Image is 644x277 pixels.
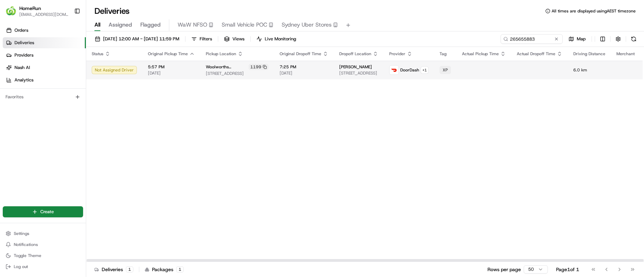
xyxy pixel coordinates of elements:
span: Original Pickup Time [148,51,188,57]
span: Provider [389,51,405,57]
a: Providers [3,50,86,61]
div: 1 [126,266,133,273]
span: Actual Pickup Time [462,51,499,57]
span: Toggle Theme [14,253,41,258]
a: Deliveries [3,37,86,48]
p: Rows per page [487,266,521,273]
span: Driving Distance [573,51,605,57]
button: Create [3,206,83,217]
span: 6.0 km [573,67,605,73]
div: 1 [176,266,184,273]
span: Woolworths [GEOGRAPHIC_DATA] [206,64,247,70]
span: All times are displayed using AEST timezone [552,8,636,14]
span: Create [40,209,54,215]
span: Actual Dropoff Time [517,51,555,57]
span: Dropoff Location [339,51,371,57]
button: +1 [421,66,429,74]
span: [PERSON_NAME] [339,64,372,70]
button: Live Monitoring [253,34,299,44]
img: doordash_logo_v2.png [390,66,399,75]
span: [DATE] [148,70,195,76]
span: WaW NFSO [178,21,207,29]
button: Views [221,34,248,44]
span: Pickup Location [206,51,236,57]
span: All [94,21,100,29]
input: Type to search [501,34,563,44]
button: HomeRun [19,5,41,12]
h1: Deliveries [94,6,130,17]
button: Log out [3,262,83,271]
span: Views [232,36,244,42]
button: Notifications [3,240,83,249]
span: Sydney Uber Stores [282,21,332,29]
div: Favorites [3,91,83,102]
button: Refresh [629,34,638,44]
span: 7:25 PM [280,64,328,70]
span: [STREET_ADDRESS] [206,71,269,76]
span: Providers [14,52,33,58]
span: Status [92,51,103,57]
span: Map [577,36,586,42]
span: Nash AI [14,65,30,71]
span: Tag [440,51,446,57]
a: Nash AI [3,62,86,73]
span: Filters [200,36,212,42]
span: Orders [14,27,28,33]
span: Original Dropoff Time [280,51,321,57]
button: Filters [188,34,215,44]
div: 1199 [249,64,269,70]
button: [EMAIL_ADDRESS][DOMAIN_NAME] [19,12,69,17]
button: Toggle Theme [3,251,83,260]
span: Settings [14,231,29,236]
button: Settings [3,229,83,238]
a: Orders [3,25,86,36]
span: Assigned [109,21,132,29]
span: Deliveries [14,40,34,46]
span: XP [443,67,448,73]
div: Deliveries [94,266,133,273]
span: DoorDash [400,67,419,73]
span: 5:57 PM [148,64,195,70]
button: Map [565,34,589,44]
span: Flagged [140,21,161,29]
span: [STREET_ADDRESS] [339,70,378,76]
img: HomeRun [6,6,17,17]
span: Log out [14,264,28,269]
span: Merchant [616,51,635,57]
span: Live Monitoring [265,36,296,42]
div: Packages [145,266,184,273]
div: Page 1 of 1 [556,266,579,273]
span: Analytics [14,77,33,83]
button: [DATE] 12:00 AM - [DATE] 11:59 PM [92,34,182,44]
span: [DATE] 12:00 AM - [DATE] 11:59 PM [103,36,179,42]
span: [DATE] [280,70,328,76]
button: HomeRunHomeRun[EMAIL_ADDRESS][DOMAIN_NAME] [3,3,71,19]
span: Small Vehicle POC [222,21,267,29]
a: Analytics [3,75,86,86]
span: Notifications [14,242,38,247]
